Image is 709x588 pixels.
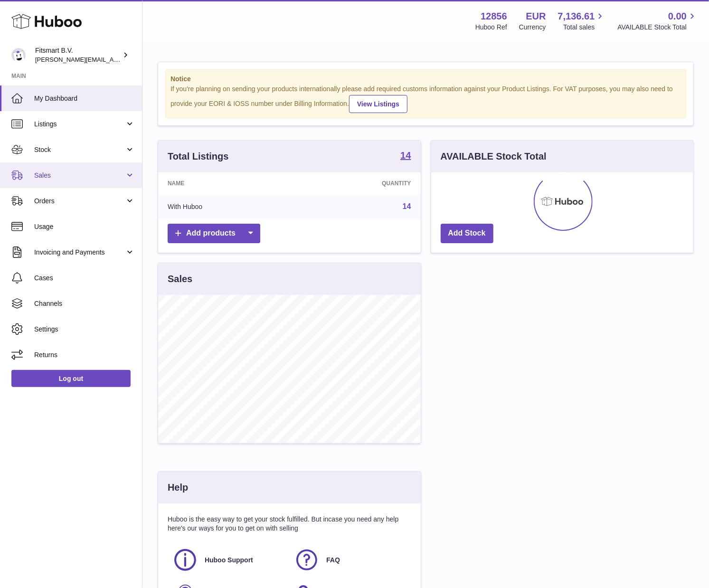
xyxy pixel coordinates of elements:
span: FAQ [326,556,340,565]
strong: 12856 [481,10,507,23]
span: Huboo Support [205,556,253,565]
span: Total sales [563,23,605,32]
span: Usage [34,222,135,231]
a: Huboo Support [172,547,284,573]
a: 14 [403,202,411,210]
span: Listings [34,120,125,129]
span: Returns [34,351,135,360]
span: 0.00 [668,10,687,23]
th: Quantity [296,172,420,194]
h3: Help [168,481,188,494]
div: If you're planning on sending your products internationally please add required customs informati... [170,85,681,113]
div: Currency [519,23,546,32]
a: View Listings [349,95,407,113]
a: 14 [400,151,411,162]
span: Cases [34,274,135,283]
h3: AVAILABLE Stock Total [441,150,547,163]
img: jonathan@leaderoo.com [11,48,26,62]
strong: EUR [526,10,546,23]
span: Orders [34,197,125,206]
a: 0.00 AVAILABLE Stock Total [617,10,698,32]
a: FAQ [294,547,406,573]
span: AVAILABLE Stock Total [617,23,698,32]
span: 7,136.61 [558,10,595,23]
span: Sales [34,171,125,180]
span: Invoicing and Payments [34,248,125,257]
h3: Sales [168,273,192,285]
a: Add products [168,224,260,243]
strong: 14 [400,151,411,160]
span: My Dashboard [34,94,135,103]
div: Fitsmart B.V. [35,46,121,64]
span: Settings [34,325,135,334]
span: Channels [34,299,135,308]
a: Add Stock [441,224,493,243]
a: Log out [11,370,131,387]
th: Name [158,172,296,194]
td: With Huboo [158,194,296,219]
span: [PERSON_NAME][EMAIL_ADDRESS][DOMAIN_NAME] [35,56,190,63]
p: Huboo is the easy way to get your stock fulfilled. But incase you need any help here's our ways f... [168,515,411,533]
h3: Total Listings [168,150,229,163]
span: Stock [34,145,125,154]
strong: Notice [170,75,681,84]
div: Huboo Ref [475,23,507,32]
a: 7,136.61 Total sales [558,10,606,32]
